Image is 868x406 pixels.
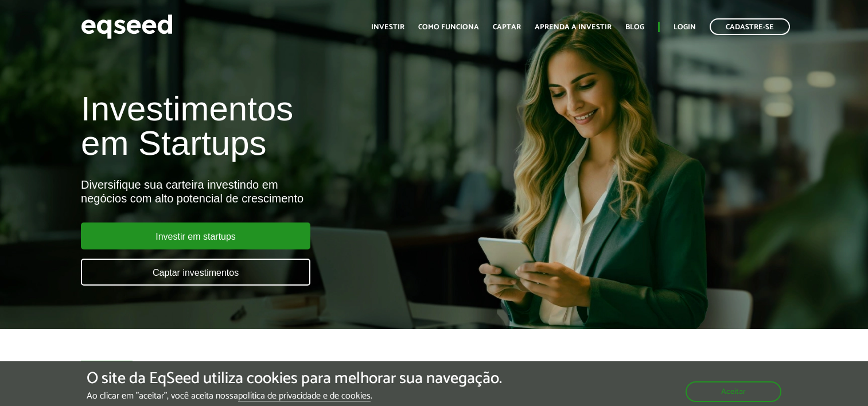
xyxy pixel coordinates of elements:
a: Login [674,24,696,31]
a: Investir em startups [81,222,310,249]
a: Investir [371,24,404,31]
a: Blog [625,24,644,31]
div: Diversifique sua carteira investindo em negócios com alto potencial de crescimento [81,178,498,205]
a: política de privacidade e de cookies [238,392,371,401]
img: EqSeed [81,11,173,42]
a: Como funciona [418,24,479,31]
h1: Investimentos em Startups [81,92,498,161]
a: Captar [493,24,521,31]
a: Aprenda a investir [535,24,612,31]
h5: O site da EqSeed utiliza cookies para melhorar sua navegação. [87,370,502,388]
button: Aceitar [686,381,781,402]
p: Ao clicar em "aceitar", você aceita nossa . [87,391,502,401]
a: Captar investimentos [81,259,310,286]
a: Cadastre-se [710,18,790,35]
